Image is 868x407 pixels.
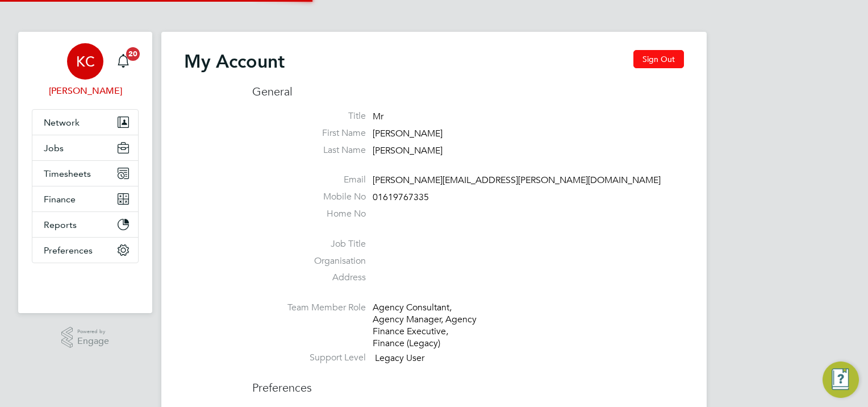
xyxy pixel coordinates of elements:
[252,369,684,395] h3: Preferences
[252,302,366,314] label: Team Member Role
[44,168,91,179] span: Timesheets
[252,352,366,364] label: Support Level
[77,327,109,337] span: Powered by
[77,337,109,346] span: Engage
[373,128,443,139] span: [PERSON_NAME]
[44,194,76,205] span: Finance
[32,84,139,98] span: Karen Chatfield
[32,43,139,98] a: KC[PERSON_NAME]
[44,143,64,153] span: Jobs
[823,362,859,398] button: Engage Resource Center
[44,117,80,128] span: Network
[252,110,366,122] label: Title
[373,192,429,203] span: 01619767335
[252,208,366,220] label: Home No
[44,219,77,230] span: Reports
[252,238,366,250] label: Job Title
[252,144,366,156] label: Last Name
[18,32,152,313] nav: Main navigation
[32,238,138,263] button: Preferences
[112,43,135,80] a: 20
[32,186,138,211] button: Finance
[373,145,443,156] span: [PERSON_NAME]
[252,127,366,139] label: First Name
[373,302,481,349] div: Agency Consultant, Agency Manager, Agency Finance Executive, Finance (Legacy)
[32,212,138,237] button: Reports
[44,245,93,256] span: Preferences
[184,50,285,73] h2: My Account
[32,110,138,135] button: Network
[32,275,139,293] a: Go to home page
[76,54,95,69] span: KC
[252,84,684,99] h3: General
[252,272,366,284] label: Address
[126,47,140,61] span: 20
[32,161,138,186] button: Timesheets
[252,191,366,203] label: Mobile No
[375,353,424,364] span: Legacy User
[32,135,138,160] button: Jobs
[252,174,366,186] label: Email
[61,327,110,348] a: Powered byEngage
[373,175,661,186] span: [PERSON_NAME][EMAIL_ADDRESS][PERSON_NAME][DOMAIN_NAME]
[32,275,139,293] img: fastbook-logo-retina.png
[373,111,383,122] span: Mr
[633,50,684,68] button: Sign Out
[252,255,366,267] label: Organisation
